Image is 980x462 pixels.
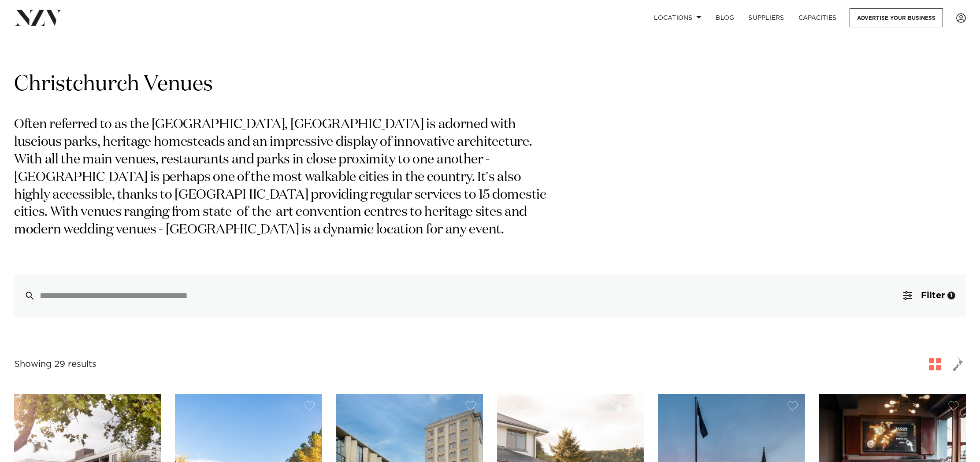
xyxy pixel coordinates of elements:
[741,8,791,27] a: SUPPLIERS
[893,274,966,317] button: Filter1
[647,8,709,27] a: Locations
[14,116,559,239] p: Often referred to as the [GEOGRAPHIC_DATA], [GEOGRAPHIC_DATA] is adorned with luscious parks, her...
[791,8,844,27] a: Capacities
[709,8,741,27] a: BLOG
[14,10,62,26] img: nzv-logo.png
[947,292,955,299] div: 1
[921,291,945,300] span: Filter
[850,8,943,27] a: Advertise your business
[14,71,966,99] h1: Christchurch Venues
[14,358,97,371] div: Showing 29 results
